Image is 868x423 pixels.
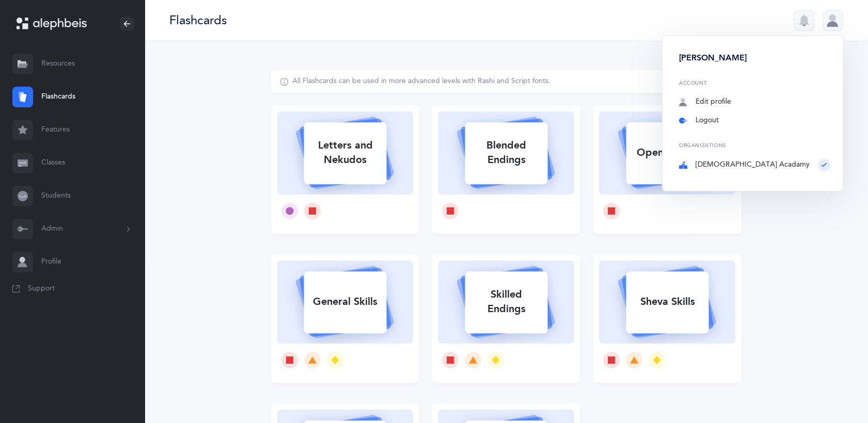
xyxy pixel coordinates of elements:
[304,132,386,173] div: Letters and Nekudos
[465,132,547,173] div: Blended Endings
[679,80,830,87] div: Account
[626,288,708,315] div: Sheva Skills
[465,281,547,322] div: Skilled Endings
[679,116,830,126] a: Logout
[292,76,550,87] div: All Flashcards can be used in more advanced levels with Rashi and Script fonts.
[679,52,830,63] div: [PERSON_NAME]
[304,288,386,315] div: General Skills
[626,139,708,166] div: Open Words
[169,12,227,29] div: Flashcards
[28,284,55,294] span: Support
[679,142,830,150] div: Organizations
[679,97,830,107] a: Edit profile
